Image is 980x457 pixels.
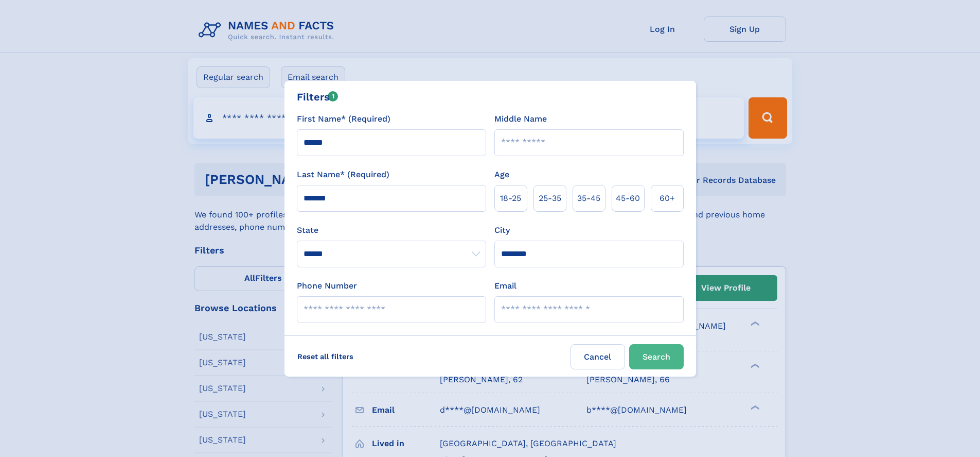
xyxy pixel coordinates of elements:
[297,280,357,292] label: Phone Number
[500,192,521,205] span: 18‑25
[629,344,684,369] button: Search
[539,192,561,205] span: 25‑35
[577,192,600,205] span: 35‑45
[297,224,486,236] label: State
[571,344,625,369] label: Cancel
[494,113,547,125] label: Middle Name
[494,280,516,292] label: Email
[616,192,640,205] span: 45‑60
[494,224,510,236] label: City
[660,192,675,205] span: 60+
[297,113,390,125] label: First Name* (Required)
[297,89,338,105] div: Filters
[494,168,509,181] label: Age
[297,168,389,181] label: Last Name* (Required)
[291,344,360,369] label: Reset all filters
